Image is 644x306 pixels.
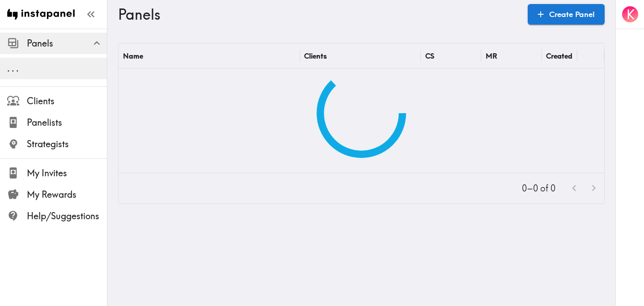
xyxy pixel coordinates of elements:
span: My Rewards [27,188,107,201]
h3: Panels [118,6,521,23]
span: My Invites [27,167,107,179]
span: . [16,63,19,74]
button: K [621,5,639,23]
div: Name [123,51,143,60]
span: Help/Suggestions [27,210,107,222]
span: . [7,63,10,74]
div: Created [546,51,572,60]
div: CS [425,51,434,60]
span: Strategists [27,138,107,150]
div: Clients [304,51,327,60]
div: MR [486,51,497,60]
span: Clients [27,95,107,107]
p: 0–0 of 0 [522,182,555,195]
a: Create Panel [528,4,605,25]
span: Panelists [27,116,107,129]
span: K [627,7,635,22]
span: Panels [27,37,107,50]
span: . [12,63,14,74]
